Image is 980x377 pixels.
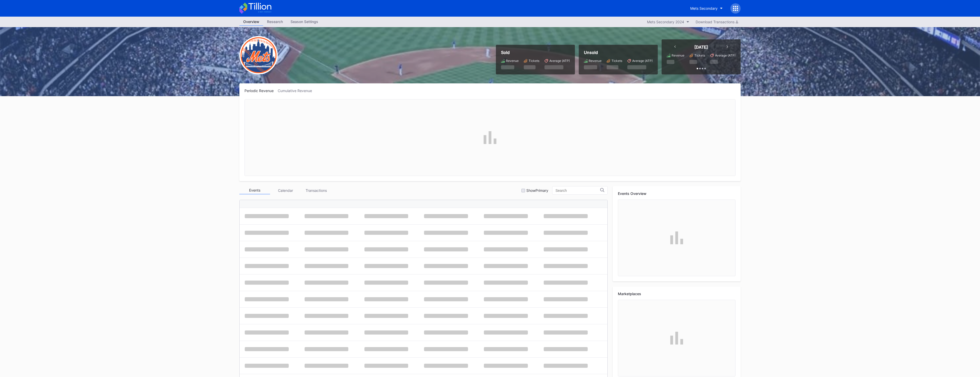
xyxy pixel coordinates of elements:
div: Mets Secondary 2024 [647,20,684,24]
div: Tickets [694,53,705,57]
div: Mets Secondary [690,6,718,10]
div: Revenue [672,53,684,57]
div: Periodic Revenue [244,88,278,93]
a: Overview [239,18,263,26]
div: Download Transactions [696,20,738,24]
input: Search [555,188,600,193]
div: [DATE] [694,45,708,50]
div: Sold [501,50,570,55]
div: Marketplaces [618,292,736,296]
div: Cumulative Revenue [278,88,316,93]
div: Tickets [611,59,622,63]
div: Revenue [589,59,602,63]
a: Season Settings [287,18,322,26]
div: Average (ATP) [549,59,570,63]
a: Research [263,18,287,26]
img: New-York-Mets-Transparent.png [239,36,278,74]
div: Show Primary [526,188,548,193]
div: Unsold [584,50,653,55]
div: Calendar [270,186,301,194]
button: Mets Secondary 2024 [644,18,692,25]
div: Events [239,186,270,194]
button: Download Transactions [693,18,741,25]
div: Transactions [301,186,331,194]
div: Revenue [506,59,519,63]
div: Average (ATP) [632,59,653,63]
div: Events Overview [618,191,736,196]
button: Mets Secondary [686,4,727,13]
div: Tickets [529,59,539,63]
div: Average (ATP) [715,53,736,57]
